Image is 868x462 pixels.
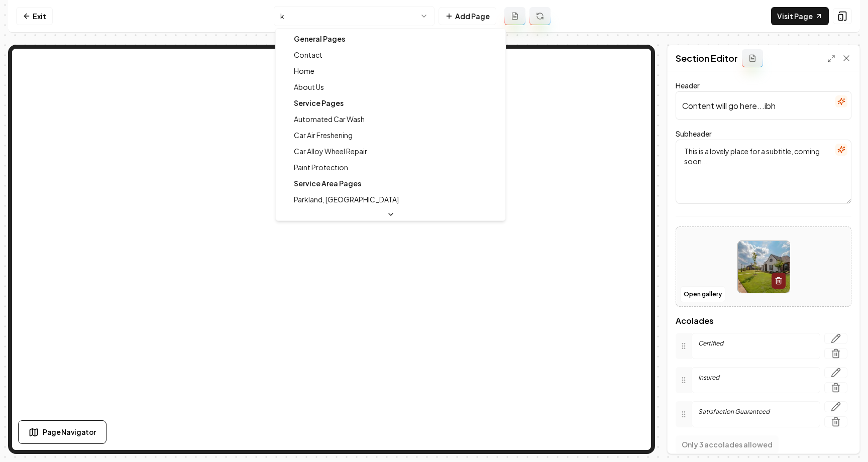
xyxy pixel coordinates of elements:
span: Contact [294,50,322,60]
span: About Us [294,82,324,92]
div: General Pages [278,31,503,47]
div: Service Area Pages [278,175,503,191]
span: Parkland, [GEOGRAPHIC_DATA] [294,194,399,204]
span: Automated Car Wash [294,114,365,124]
span: Car Alloy Wheel Repair [294,146,367,156]
span: Home [294,66,314,76]
span: Paint Protection [294,162,348,172]
div: Service Pages [278,95,503,111]
span: Car Air Freshening [294,130,353,140]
